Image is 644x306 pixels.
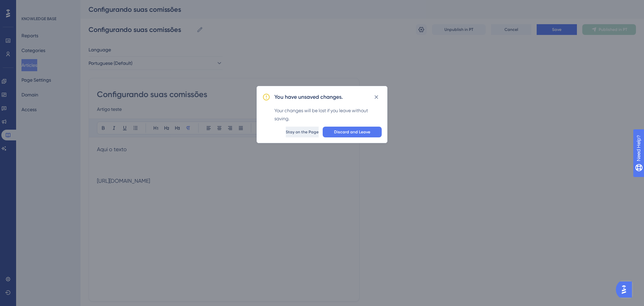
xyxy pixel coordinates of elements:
[274,93,343,101] h2: You have unsaved changes.
[274,106,382,123] div: Your changes will be lost if you leave without saving.
[286,129,319,135] span: Stay on the Page
[616,279,636,300] iframe: UserGuiding AI Assistant Launcher
[16,2,42,10] span: Need Help?
[334,129,370,135] span: Discard and Leave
